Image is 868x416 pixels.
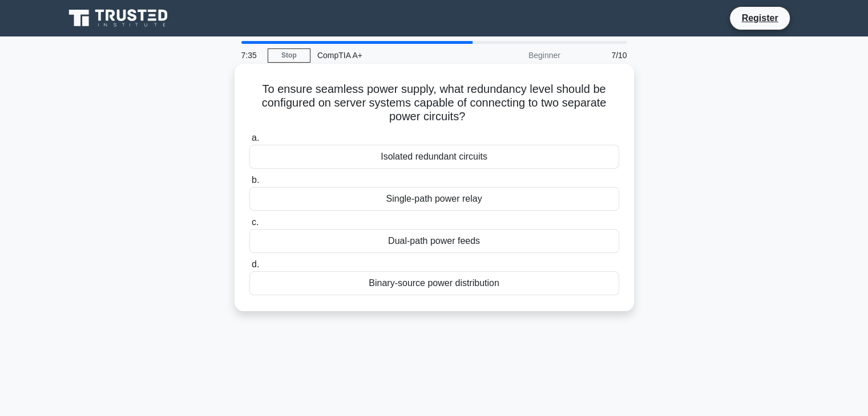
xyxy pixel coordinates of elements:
span: a. [252,133,259,142]
a: Register [734,11,785,25]
div: CompTIA A+ [310,44,467,67]
span: b. [252,175,259,185]
div: Dual-path power feeds [249,229,619,253]
h5: To ensure seamless power supply, what redundancy level should be configured on server systems cap... [248,82,620,124]
div: 7/10 [567,44,634,67]
a: Stop [268,48,310,63]
div: Isolated redundant circuits [249,145,619,169]
div: Binary-source power distribution [249,271,619,295]
div: 7:35 [235,44,268,67]
div: Single-path power relay [249,187,619,211]
span: c. [252,217,259,227]
span: d. [252,259,259,269]
div: Beginner [467,44,567,67]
